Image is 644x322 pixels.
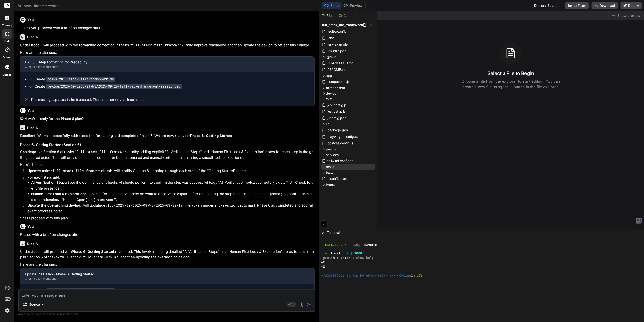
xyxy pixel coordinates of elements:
span: tailwind.config.ts [327,158,354,164]
span: package.json [327,127,348,133]
span: components.json [327,79,354,85]
span: [URL]: [343,251,354,256]
code: tasks/full-stack-file-framework.md [47,255,119,259]
p: Excellent! We've successfully addressed the formatting and completed Phase 5. We are now ready for . [20,133,315,139]
p: Always double-check its answers. Your in Bind [18,312,315,316]
span: 2455 [366,243,374,247]
li: Specific commands or checks AI should perform to confirm the step was successful (e.g., "AI: Veri... [31,180,315,191]
h6: You [27,224,34,229]
div: Click to open Workbench [25,277,302,281]
span: VITE [325,243,333,247]
code: tasks/full-stack-file-framework.md [119,44,190,47]
span: privacy [62,312,71,315]
div: Create [35,77,115,82]
span: tsconfig.json [327,176,347,181]
span: v5.4.20 [333,243,346,247]
span: postcss.config.js [327,140,353,146]
span: types [326,182,335,187]
span: CHANGELOG.md [327,60,354,66]
span: press [323,256,333,260]
label: GitHub [3,55,11,59]
span: jest.config.js [327,102,347,108]
span: ^C [321,265,325,269]
strong: AI Verification Steps: [31,180,67,185]
div: Discord Support [531,2,562,9]
h6: Bind AI [27,35,39,39]
span: prisma [326,147,336,152]
label: threads [2,24,12,27]
span: full_stack_file_framework [18,3,61,8]
button: Deploy [621,2,642,9]
span: devlog [326,91,336,96]
span: Show preview [617,13,640,18]
span: lib [326,122,329,126]
span: .env [327,35,334,41]
span: .github [326,55,337,59]
img: icon [306,302,311,307]
strong: For each step, add: [27,175,60,180]
span: playwright.config.ts [327,134,358,139]
strong: Update : [27,169,112,173]
span: e2e [326,97,332,101]
button: Preview [342,2,364,9]
span: >_ [322,230,325,235]
code: .env [31,181,314,191]
code: tasks/full-stack-file-framework.md [46,77,115,82]
span: / [362,251,364,256]
p: Thank you proceed with a brief on changes after. [20,25,315,31]
span: jest.setup.js [327,109,346,114]
span: 3000 [354,251,362,256]
label: code [4,39,10,43]
h6: You [27,108,34,113]
div: Fix FSFF Map Formatting for Readability [25,60,302,64]
span: components [326,85,345,90]
code: tasks/full-stack-file-framework.md [40,169,111,173]
span: full_stack_file_framework [322,23,363,27]
li: I will update to mark Phase 6 as completed and add relevant progress notes. [24,203,315,214]
code: tasks/full-stack-file-framework.md [46,288,115,294]
button: Update FSFF Map - Phase 6: Getting StartedClick to open Workbench [20,268,307,284]
div: Files [319,13,336,18]
code: package.json [270,192,295,196]
p: Improve Section 6 of by adding explicit "AI Verification Steps" and "Human First Look & Explorati... [20,149,315,160]
code: devlog/2025-09/2025-09-W3/2025-09-20-fsff-map-enhancement-session.md [101,204,244,208]
h3: Phase 6: Getting Started (Section 6) [20,142,315,148]
span: This message appears to be truncated. The response may be incomplete. [31,97,145,102]
h6: You [27,17,34,22]
div: Github [336,13,356,18]
label: Upload [3,73,12,77]
span: tests [326,170,333,175]
span: .env.example [327,42,348,47]
span: ^C [321,260,325,265]
span: jsconfig.json [327,115,347,121]
span: : [341,251,343,256]
p: Here are the changes: [20,50,315,55]
div: Create [35,289,115,294]
code: tasks/full-stack-file-framework.md [64,150,135,154]
span: 2m 17s [411,274,423,278]
strong: Phase 6: Getting Started [72,249,114,254]
span: ~/u3uk0f35zsjjbn9cprh6fq9h0p4tm2-wnxx-fq6vk1ng [321,274,411,278]
button: Fix FSFF Map Formatting for ReadabilityClick to open Workbench [20,57,307,72]
span: ready in [350,243,366,247]
span: Terminal [327,230,340,235]
strong: Human First Look & Exploration: [31,192,86,196]
span: ➜ [321,256,323,260]
span: services [326,153,339,157]
div: Click to open Workbench [25,65,302,69]
div: Update FSFF Map - Phase 6: Getting Started [25,272,302,276]
span: ❯ [321,278,323,282]
p: Source [29,302,40,307]
span: − [638,230,640,235]
span: .eslintrc.json [327,48,347,54]
img: settings [3,307,11,315]
strong: Goal: [20,149,29,154]
h6: Bind AI [27,241,39,246]
p: Here are the changes: [20,262,315,267]
span: to show help [350,256,374,260]
p: Please with a brief on changes after. [20,232,315,237]
span: README.md [327,67,347,72]
button: Invite Team [565,2,589,9]
p: Understood! I will proceed with the formatting correction in to improve readability, and then upd... [20,43,315,48]
div: Create [35,84,182,89]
